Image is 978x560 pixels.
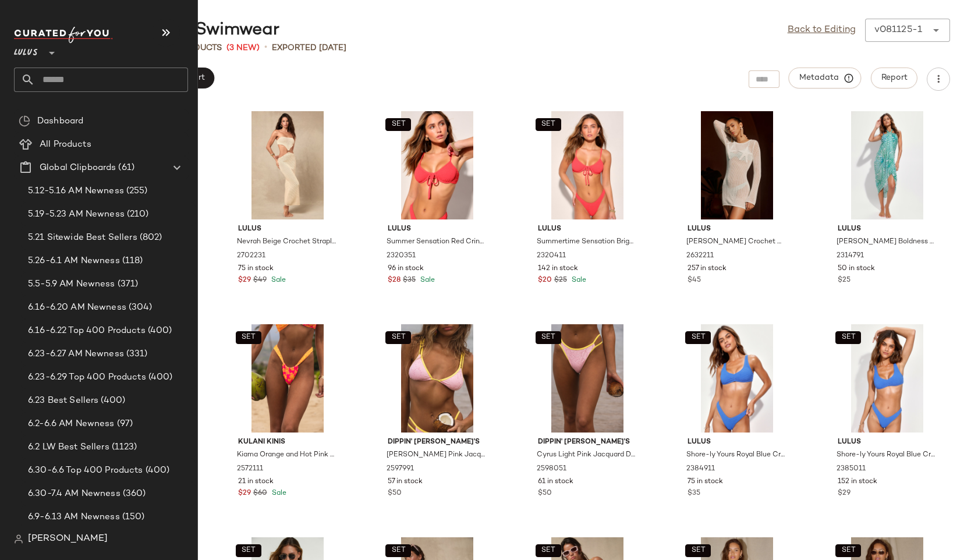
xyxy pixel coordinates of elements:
span: SET [841,334,855,342]
span: 6.2 LW Best Sellers [28,441,109,454]
span: $29 [838,488,851,499]
span: (1123) [109,441,137,454]
span: (210) [125,208,149,221]
span: SET [541,334,555,342]
span: SET [541,120,555,129]
span: 6.16-6.22 Top 400 Products [28,324,146,338]
span: (61) [116,161,134,175]
span: SET [691,547,706,555]
img: 11268221_2320411.jpg [529,111,646,219]
span: (400) [98,394,125,407]
span: (150) [120,511,145,524]
span: Lulus [838,224,937,235]
span: 2598051 [537,464,566,474]
span: Shore-ly Yours Royal Blue Crinkle Bralette Bikini Top [686,450,785,460]
span: Cyrus Light Pink Jacquard Double Strap Bikini Bottoms [537,450,636,460]
button: Report [871,68,917,88]
button: Metadata [789,68,862,88]
span: (360) [121,487,146,501]
span: 57 in stock [388,477,423,487]
span: 2384911 [686,464,715,474]
a: Back to Editing [788,23,856,37]
span: 142 in stock [538,264,578,274]
span: Kulani Kinis [238,437,337,448]
span: Lulus [538,224,637,235]
span: 75 in stock [688,477,723,487]
span: 152 in stock [838,477,877,487]
span: $60 [253,488,267,499]
img: 12565741_2632211.jpg [678,111,796,219]
span: Report [881,73,908,83]
span: SET [691,334,706,342]
span: (802) [137,231,162,244]
span: Lulus [388,224,487,235]
span: (3 New) [226,42,260,54]
img: 12671121_2598051.jpg [529,324,646,433]
span: Lulus [688,224,786,235]
span: 6.23-6.27 AM Newness [28,348,124,361]
span: (331) [124,348,148,361]
span: SET [391,334,406,342]
span: Shore-ly Yours Royal Blue Crinkle High-Cut Bikini Bottoms [837,450,936,460]
span: 2385011 [837,464,866,474]
span: 2320411 [537,251,566,261]
span: $45 [688,275,701,286]
span: 5.12-5.16 AM Newness [28,185,124,198]
span: Nevrah Beige Crochet Strapless O-Ring Swim Cover-Up Dress [237,237,336,247]
p: Exported [DATE] [272,42,346,54]
button: SET [236,544,261,557]
span: 5.5-5.9 AM Newness [28,278,115,291]
button: SET [685,544,711,557]
button: SET [685,331,711,344]
span: Summertime Sensation Bright Red Crinkle High Cut Bikini Bottoms [537,237,636,247]
span: $29 [238,488,251,499]
span: 257 in stock [688,264,727,274]
span: $25 [838,275,851,286]
span: [PERSON_NAME] Pink Jacquard Triangle Bikini Top [387,450,486,460]
span: 21 in stock [238,477,274,487]
span: 2572111 [237,464,263,474]
span: Sale [269,277,286,284]
span: 2314791 [837,251,864,261]
button: SET [385,331,411,344]
span: (400) [146,371,173,384]
span: Kiama Orange and Hot Pink Floral Cheeky Bikini Bottoms [237,450,336,460]
span: 50 in stock [838,264,875,274]
span: 5.26-6.1 AM Newness [28,254,120,268]
img: svg%3e [19,115,30,127]
span: All Products [40,138,91,151]
span: 2597991 [387,464,414,474]
span: $50 [388,488,402,499]
span: $35 [403,275,416,286]
span: 2702231 [237,251,265,261]
span: $25 [554,275,567,286]
span: Sale [270,490,286,497]
button: SET [385,544,411,557]
span: Lulus [238,224,337,235]
button: SET [536,118,561,131]
img: 12670981_2597991.jpg [378,324,496,433]
button: SET [536,544,561,557]
img: 11334381_2384911.jpg [678,324,796,433]
span: (255) [124,185,148,198]
span: Dippin' [PERSON_NAME]'s [538,437,637,448]
span: $20 [538,275,552,286]
span: SET [841,547,855,555]
span: 5.19-5.23 AM Newness [28,208,125,221]
span: 6.16-6.20 AM Newness [28,301,126,314]
span: 2320351 [387,251,416,261]
span: (400) [143,464,170,477]
span: [PERSON_NAME] [28,532,108,546]
button: SET [835,544,861,557]
span: (97) [115,417,133,431]
span: [PERSON_NAME] Crochet Starfish Long Sleeve Swim Cover-Up [686,237,785,247]
span: $28 [388,275,401,286]
img: 11339201_2314791.jpg [828,111,946,219]
span: Summer Sensation Red Crinkle Underwire Tie-Front Bikini Top [387,237,486,247]
span: 61 in stock [538,477,573,487]
img: svg%3e [14,534,23,544]
span: Dippin' [PERSON_NAME]'s [388,437,487,448]
img: cfy_white_logo.C9jOOHJF.svg [14,27,113,43]
span: Sale [418,277,435,284]
span: 6.2-6.6 AM Newness [28,417,115,431]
